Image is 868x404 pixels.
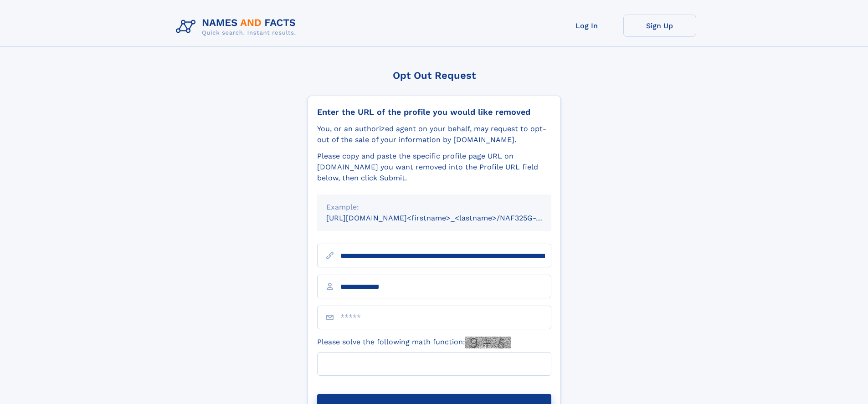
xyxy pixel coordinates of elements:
div: You, or an authorized agent on your behalf, may request to opt-out of the sale of your informatio... [317,123,551,145]
small: [URL][DOMAIN_NAME]<firstname>_<lastname>/NAF325G-xxxxxxxx [326,214,569,222]
div: Enter the URL of the profile you would like removed [317,107,551,117]
div: Opt Out Request [308,70,561,81]
label: Please solve the following math function: [317,337,511,348]
a: Log In [550,15,623,37]
img: Logo Names and Facts [172,15,303,39]
div: Please copy and paste the specific profile page URL on [DOMAIN_NAME] you want removed into the Pr... [317,151,551,184]
a: Sign Up [623,15,696,37]
div: Example: [326,202,542,213]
